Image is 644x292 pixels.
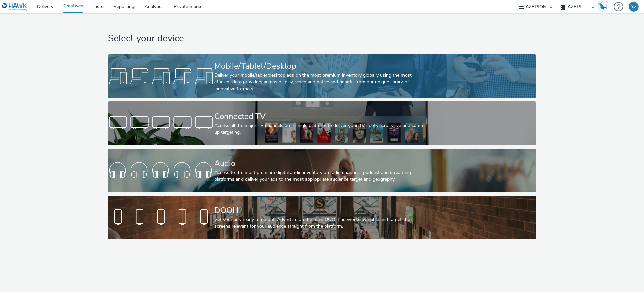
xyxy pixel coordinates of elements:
[214,158,427,169] div: Audio
[214,72,427,92] div: Deliver your mobile/tablet/desktop ads on the most premium inventory globally using the most effi...
[214,216,427,230] div: Get your ads ready to go out! Advertise on the main DOOH networks available and target the screen...
[214,122,427,136] div: Access all the major TV channels on a single platform to deliver your TV spots across live and ca...
[631,2,637,12] div: YG
[108,54,536,98] a: Mobile/Tablet/DesktopDeliver your mobile/tablet/desktop ads on the most premium inventory globall...
[214,205,427,216] div: DOOH
[214,60,427,72] div: Mobile/Tablet/Desktop
[598,1,608,12] img: Hawk Academy
[598,1,610,12] a: Hawk Academy
[108,101,536,145] a: Connected TVAccess all the major TV channels on a single platform to deliver your TV spots across...
[2,3,28,11] img: undefined Logo
[214,111,427,122] div: Connected TV
[108,32,536,45] h1: Select your device
[214,169,427,183] div: Access to the most premium digital audio inventory on radio channels, podcast and streaming platf...
[108,149,536,192] a: AudioAccess to the most premium digital audio inventory on radio channels, podcast and streaming ...
[108,196,536,239] a: DOOHGet your ads ready to go out! Advertise on the main DOOH networks available and target the sc...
